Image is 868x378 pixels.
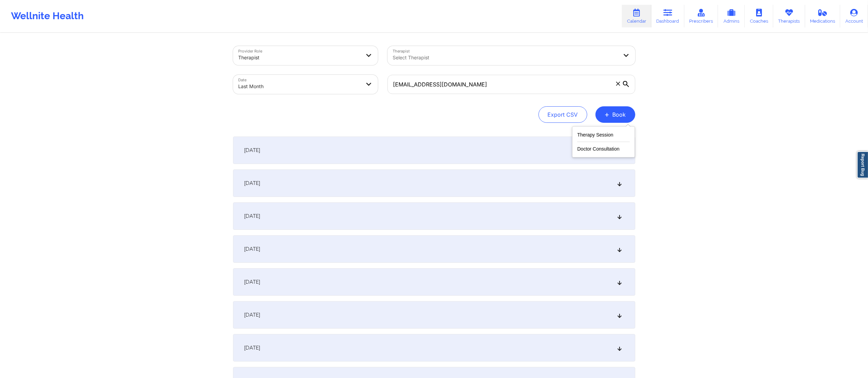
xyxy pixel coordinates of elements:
[745,5,773,27] a: Coaches
[244,311,261,318] span: [DATE]
[857,151,868,178] a: Report Bug
[605,113,610,116] span: +
[244,344,261,351] span: [DATE]
[577,142,630,153] button: Doctor Consultation
[622,5,651,27] a: Calendar
[773,5,805,27] a: Therapists
[577,131,630,142] button: Therapy Session
[239,50,361,65] div: Therapist
[684,5,718,27] a: Prescribers
[805,5,841,27] a: Medications
[244,279,261,285] span: [DATE]
[651,5,684,27] a: Dashboard
[244,213,261,220] span: [DATE]
[840,5,868,27] a: Account
[387,75,635,94] input: Search by patient email
[539,106,587,123] button: Export CSV
[244,147,261,154] span: [DATE]
[244,246,261,252] span: [DATE]
[595,106,635,123] button: +Book
[239,79,361,94] div: Last Month
[718,5,745,27] a: Admins
[244,180,261,187] span: [DATE]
